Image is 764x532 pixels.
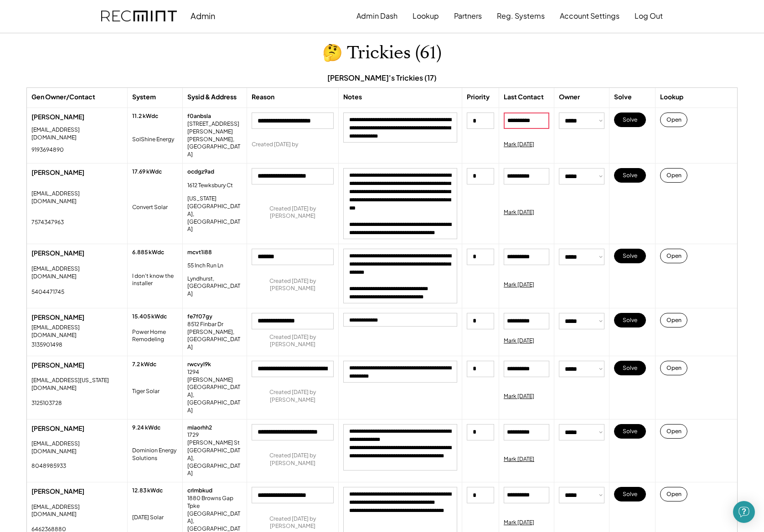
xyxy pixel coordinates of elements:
div: Created [DATE] by [252,141,298,148]
button: Open [660,361,687,375]
button: Open [660,487,687,501]
div: Owner [559,92,580,102]
div: System [132,92,156,102]
div: Admin [191,10,215,21]
div: Created [DATE] by [PERSON_NAME] [252,333,334,349]
div: Lyndhurst, [GEOGRAPHIC_DATA] [187,275,242,298]
div: [DATE] Solar [132,514,164,522]
div: fe7f07gy [187,313,212,321]
div: mlaorhh2 [187,424,212,432]
div: [EMAIL_ADDRESS][DOMAIN_NAME] [31,324,123,339]
div: [GEOGRAPHIC_DATA], [GEOGRAPHIC_DATA] [187,384,242,414]
div: [PERSON_NAME] [31,313,123,322]
div: f0anbsla [187,113,211,120]
div: 17.69 kWdc [132,168,162,176]
div: [PERSON_NAME] [31,113,123,122]
div: [PERSON_NAME] [31,249,123,258]
div: I don't know the installer [132,272,178,288]
div: 6.885 kWdc [132,249,164,256]
div: [EMAIL_ADDRESS][DOMAIN_NAME] [31,126,123,142]
button: Partners [454,7,482,25]
div: Created [DATE] by [PERSON_NAME] [252,205,334,220]
div: Sysid & Address [187,92,237,102]
div: 1880 Browns Gap Tpke [187,495,242,510]
div: [GEOGRAPHIC_DATA], [GEOGRAPHIC_DATA] [187,447,242,477]
div: [PERSON_NAME] [31,361,123,370]
div: 7.2 kWdc [132,361,156,368]
button: Solve [614,361,646,375]
div: [PERSON_NAME]'s Trickies (17) [327,73,437,83]
div: 1729 [PERSON_NAME] St [187,431,242,447]
div: 12.83 kWdc [132,487,163,495]
div: [PERSON_NAME], [GEOGRAPHIC_DATA] [187,136,242,159]
button: Solve [614,487,646,501]
button: Lookup [413,7,439,25]
div: 8048985933 [31,462,66,470]
div: Mark [DATE] [504,455,534,463]
div: Mark [DATE] [504,141,534,148]
div: [EMAIL_ADDRESS][DOMAIN_NAME] [31,190,123,205]
div: 1612 Tewksbury Ct [187,182,237,189]
div: 5404471745 [31,288,64,296]
button: Open [660,313,687,327]
div: 9.24 kWdc [132,424,160,432]
button: Open [660,113,687,127]
div: Mark [DATE] [504,209,534,216]
div: ocdgz9ad [187,168,214,176]
div: [EMAIL_ADDRESS][US_STATE][DOMAIN_NAME] [31,377,123,392]
button: Log Out [635,7,663,25]
div: Mark [DATE] [504,337,534,345]
div: 7574347963 [31,219,64,226]
div: 1294 [PERSON_NAME] [187,368,242,384]
div: Mark [DATE] [504,393,534,400]
div: Lookup [660,92,683,102]
button: Solve [614,249,646,263]
div: Open Intercom Messenger [733,501,755,523]
div: [EMAIL_ADDRESS][DOMAIN_NAME] [31,503,123,519]
div: Created [DATE] by [PERSON_NAME] [252,452,334,467]
div: Mark [DATE] [504,281,534,289]
button: Solve [614,313,646,327]
div: [PERSON_NAME] [31,487,123,496]
div: [PERSON_NAME] [31,168,123,177]
div: Created [DATE] by [PERSON_NAME] [252,277,334,293]
h1: 🤔 Trickies (61) [322,42,442,64]
div: Convert Solar [132,204,168,211]
div: 11.2 kWdc [132,113,158,120]
div: 15.405 kWdc [132,313,167,321]
div: Tiger Solar [132,388,160,395]
div: 8512 Finbar Dr [187,321,237,328]
div: mcvt1i88 [187,249,212,256]
div: [PERSON_NAME], [GEOGRAPHIC_DATA] [187,328,242,351]
div: 3135901498 [31,341,62,349]
div: Mark [DATE] [504,519,534,527]
div: Solve [614,92,632,102]
div: Notes [343,92,362,102]
button: Admin Dash [356,7,397,25]
div: [EMAIL_ADDRESS][DOMAIN_NAME] [31,265,123,281]
div: SolShine Energy [132,136,174,143]
button: Account Settings [560,7,619,25]
button: Open [660,424,687,439]
button: Reg. Systems [497,7,545,25]
div: 3125103728 [31,399,62,407]
img: recmint-logotype%403x.png [101,10,177,22]
button: Solve [614,168,646,183]
div: [US_STATE][GEOGRAPHIC_DATA], [GEOGRAPHIC_DATA] [187,195,242,233]
div: Reason [252,92,274,102]
div: Created [DATE] by [PERSON_NAME] [252,515,334,531]
div: [STREET_ADDRESS][PERSON_NAME] [187,120,242,136]
div: crlmbkud [187,487,212,495]
button: Solve [614,424,646,439]
button: Solve [614,113,646,127]
div: Power Home Remodeling [132,328,178,344]
button: Open [660,249,687,263]
div: Dominion Energy Solutions [132,447,178,462]
button: Open [660,168,687,183]
div: Last Contact [504,92,544,102]
div: [EMAIL_ADDRESS][DOMAIN_NAME] [31,440,123,455]
div: Priority [467,92,490,102]
div: rwcvyl9k [187,361,211,368]
div: 55 Inch Run Ln [187,262,237,270]
div: Gen Owner/Contact [31,92,95,102]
